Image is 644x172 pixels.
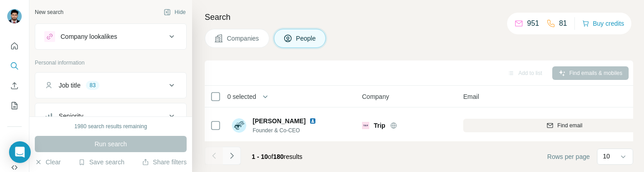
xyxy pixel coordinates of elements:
span: 180 [273,153,284,160]
span: 0 selected [227,92,256,101]
img: LinkedIn logo [309,117,316,125]
div: Company lookalikes [61,32,117,41]
span: results [252,153,302,160]
span: Companies [227,34,260,43]
p: Personal information [35,59,187,67]
span: Rows per page [547,152,590,161]
button: Use Surfe on LinkedIn [7,139,22,156]
span: People [296,34,317,43]
button: Job title83 [35,74,186,96]
img: Logo of Trip [362,122,369,129]
span: of [268,153,273,160]
img: Avatar [7,9,22,23]
span: Find email [557,121,582,130]
button: Quick start [7,38,22,54]
div: Open Intercom Messenger [9,141,31,163]
button: Share filters [142,158,187,167]
button: My lists [7,98,22,114]
div: New search [35,8,63,16]
button: Navigate to next page [223,147,241,165]
button: Enrich CSV [7,78,22,94]
p: 81 [559,18,567,29]
span: [PERSON_NAME] [253,116,306,126]
span: Company [362,92,389,101]
button: Seniority [35,105,186,127]
h4: Search [205,11,633,23]
div: Job title [59,81,80,90]
img: Avatar [232,118,246,133]
span: Founder & Co-CEO [253,126,327,135]
div: Seniority [59,112,83,121]
div: 1980 search results remaining [75,122,147,130]
span: 1 - 10 [252,153,268,160]
span: Email [463,92,479,101]
button: Company lookalikes [35,26,186,47]
div: 83 [86,81,99,89]
button: Save search [78,158,124,167]
p: 10 [603,152,610,161]
p: 951 [527,18,539,29]
button: Hide [157,5,192,19]
button: Clear [35,158,61,167]
span: Trip [374,121,385,130]
button: Search [7,58,22,74]
button: Buy credits [582,17,624,30]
